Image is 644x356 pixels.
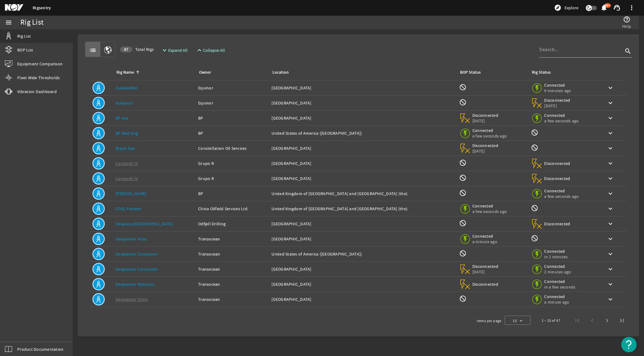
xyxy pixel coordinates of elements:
[459,99,467,106] mat-icon: BOP Monitoring not available for this rig
[607,296,614,303] mat-icon: keyboard_arrow_down
[271,115,454,121] div: [GEOGRAPHIC_DATA]
[544,264,571,269] span: Connected
[532,69,551,76] div: Rig Status
[17,33,31,39] span: Rig List
[116,251,158,257] a: Deepwater Conqueror
[472,203,507,209] span: Connected
[198,236,267,242] div: Transocean
[472,143,499,148] span: Disconnected
[607,280,614,288] mat-icon: keyboard_arrow_down
[623,16,630,23] mat-icon: help_outline
[472,113,499,118] span: Disconnected
[459,250,467,257] mat-icon: BOP Monitoring not available for this rig
[614,313,629,328] button: Last page
[472,118,499,124] span: [DATE]
[271,281,454,287] div: [GEOGRAPHIC_DATA]
[472,233,499,239] span: Connected
[271,236,454,242] div: [GEOGRAPHIC_DATA]
[271,100,454,106] div: [GEOGRAPHIC_DATA]
[544,299,570,305] span: a minute ago
[198,251,267,257] div: Transocean
[5,19,12,26] mat-icon: menu
[203,47,225,53] span: Collapse All
[607,175,614,182] mat-icon: keyboard_arrow_down
[116,191,146,196] a: [PERSON_NAME]
[116,115,128,121] a: BP Ace
[17,47,33,53] span: BOP List
[116,221,173,227] a: Deepsea [GEOGRAPHIC_DATA]
[198,130,267,136] div: BP
[544,279,575,284] span: Connected
[116,85,138,91] a: Askeladden
[477,318,502,324] div: Items per page:
[116,130,138,136] a: BP Mad Dog
[5,88,12,95] mat-icon: vibration
[531,129,538,136] mat-icon: Rig Monitoring not available for this rig
[198,266,267,272] div: Transocean
[120,47,132,52] div: 47
[196,47,201,54] mat-icon: expand_less
[607,205,614,212] mat-icon: keyboard_arrow_down
[459,295,467,302] mat-icon: BOP Monitoring not available for this rig
[459,174,467,182] mat-icon: BOP Monitoring not available for this rig
[271,85,454,91] div: [GEOGRAPHIC_DATA]
[472,148,499,154] span: [DATE]
[607,160,614,167] mat-icon: keyboard_arrow_down
[544,176,570,181] span: Disconnected
[198,206,267,212] div: China Oilfield Services Ltd.
[33,5,51,11] a: Rigsentry
[544,88,571,93] span: 9 minutes ago
[198,190,267,197] div: BP
[198,85,267,91] div: Equinor
[271,130,454,136] div: United States of America ([GEOGRAPHIC_DATA])
[17,61,63,67] span: Equipment Comparison
[613,4,621,11] mat-icon: support_agent
[544,254,570,260] span: in 2 minutes
[624,0,639,15] button: more_vert
[198,296,267,302] div: Transocean
[472,209,507,214] span: a few seconds ago
[544,284,575,290] span: in a few seconds
[116,100,133,106] a: Askepott
[544,188,579,194] span: Connected
[544,103,570,108] span: [DATE]
[472,269,499,275] span: [DATE]
[116,266,158,272] a: Deepwater Corcovado
[20,19,43,26] div: Rig List
[472,239,499,244] span: a minute ago
[198,160,267,166] div: Grupo R
[193,45,227,56] button: Collapse All
[472,281,499,287] span: Disconnected
[544,113,579,118] span: Connected
[544,97,570,103] span: Disconnected
[198,175,267,182] div: Grupo R
[607,190,614,197] mat-icon: keyboard_arrow_down
[199,69,211,76] div: Owner
[120,46,154,52] span: Total Rigs
[89,47,96,54] mat-icon: list
[531,235,538,242] mat-icon: Rig Monitoring not available for this rig
[116,297,148,302] a: Deepwater Orion
[544,221,570,227] span: Disconnected
[554,4,561,11] mat-icon: explore
[198,69,264,76] div: Owner
[531,204,538,212] mat-icon: Rig Monitoring not available for this rig
[601,5,607,11] button: 99+
[600,313,614,328] button: Next page
[472,264,499,269] span: Disconnected
[472,133,507,139] span: a few seconds ago
[116,69,191,76] div: Rig Name
[600,4,608,11] mat-icon: notifications
[622,23,631,29] span: Help
[198,100,267,106] div: Equinor
[542,317,560,324] div: 1 – 15 of 47
[460,69,481,76] div: BOP Status
[624,47,632,55] i: search
[607,129,614,137] mat-icon: keyboard_arrow_down
[607,265,614,273] mat-icon: keyboard_arrow_down
[271,251,454,257] div: United States of America ([GEOGRAPHIC_DATA])
[544,194,579,199] span: a few seconds ago
[459,159,467,166] mat-icon: BOP Monitoring not available for this rig
[607,84,614,92] mat-icon: keyboard_arrow_down
[198,281,267,287] div: Transocean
